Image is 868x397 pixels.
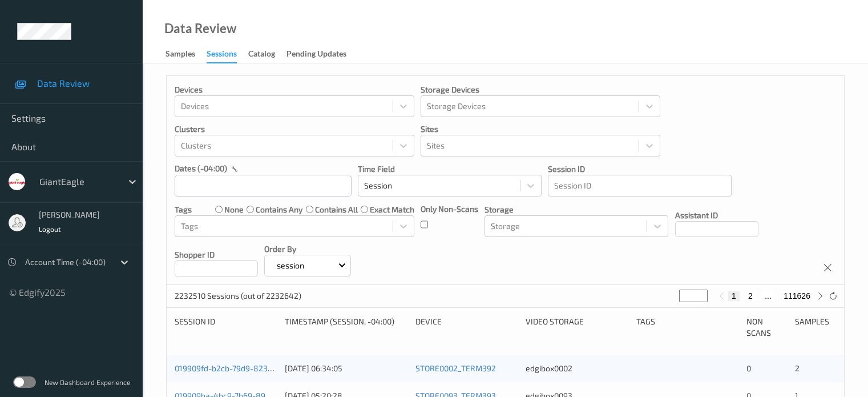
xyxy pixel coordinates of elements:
[526,316,628,339] div: Video Storage
[248,46,286,62] a: Catalog
[165,48,195,62] div: Samples
[745,291,756,301] button: 2
[746,316,788,339] div: Non Scans
[248,48,275,62] div: Catalog
[164,23,236,34] div: Data Review
[264,243,351,255] p: Order By
[175,163,227,174] p: dates (-04:00)
[526,363,628,374] div: edgibox0002
[286,46,358,62] a: Pending Updates
[175,84,414,95] p: Devices
[761,291,775,301] button: ...
[256,204,302,215] label: contains any
[370,204,414,215] label: exact match
[207,46,248,63] a: Sessions
[780,291,814,301] button: 111626
[273,260,308,271] p: session
[175,316,277,339] div: Session ID
[548,163,732,175] p: Session ID
[746,363,751,373] span: 0
[315,204,358,215] label: contains all
[175,204,192,215] p: Tags
[421,203,478,215] p: Only Non-Scans
[795,316,836,339] div: Samples
[286,48,346,62] div: Pending Updates
[165,46,207,62] a: Samples
[636,316,738,339] div: Tags
[415,316,518,339] div: Device
[415,363,496,373] a: STORE0002_TERM392
[285,363,407,374] div: [DATE] 06:34:05
[358,163,542,175] p: Time Field
[175,249,258,260] p: Shopper ID
[285,316,407,339] div: Timestamp (Session, -04:00)
[175,290,301,302] p: 2232510 Sessions (out of 2232642)
[421,123,660,135] p: Sites
[485,204,668,215] p: Storage
[224,204,244,215] label: none
[175,123,414,135] p: Clusters
[675,210,758,221] p: Assistant ID
[728,291,740,301] button: 1
[175,363,326,373] a: 019909fd-b2cb-79d9-823a-aa47f4fdafb3
[795,363,800,373] span: 2
[421,84,660,95] p: Storage Devices
[207,48,237,63] div: Sessions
